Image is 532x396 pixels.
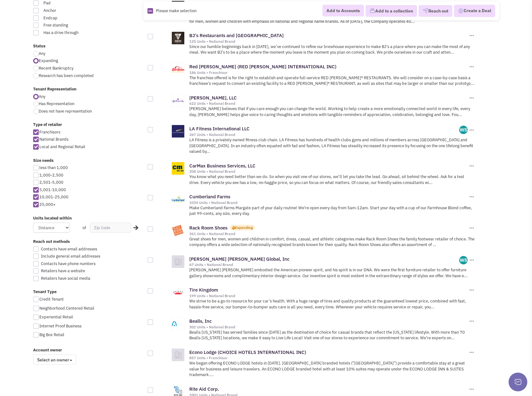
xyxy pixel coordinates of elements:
div: Expanding [235,225,253,230]
div: 208 Units • National Brand [189,169,468,174]
div: 857 Units • Franchisor [189,355,468,360]
p: You know what you need better than we do. So when you visit one of our stores, we’ll let you take... [189,174,475,186]
span: Big Box Retail [39,332,64,337]
span: Please make selection [156,8,196,13]
a: Red [PERSON_NAME] (RED [PERSON_NAME] INTERNATIONAL INC) [189,64,336,70]
button: Reach out [419,5,452,17]
p: Bealls [US_STATE] has served families since [DATE] as the destination of choice for casual brands... [189,330,475,341]
span: Franchisors [39,129,60,135]
label: Account owner [33,347,144,353]
span: Any [39,94,45,99]
a: CarMax Business Services, LLC [189,163,256,169]
img: Rectangle.png [147,8,153,14]
div: 361 Units • National Brand [189,231,468,236]
span: Any [39,51,45,56]
p: The franchise offered is for the right to establish and operate full-service RED [PERSON_NAME]® R... [189,75,475,87]
span: 25,000+ [39,202,56,207]
button: Add to a collection [365,5,417,17]
label: Reach out methods [33,239,144,245]
a: Rite Aid Corp. [189,386,219,392]
span: less than 1,000 [39,165,68,170]
p: [PERSON_NAME] [PERSON_NAME] embodied the American pioneer spirit, and his spirit is in our DNA. W... [189,267,475,279]
p: Great shoes for men, women and children in comfort, dress, casual, and athletic categories make R... [189,236,475,248]
div: 186 Units • Franchisor [189,70,468,75]
p: Make Cumberland Farms Margate part of your daily routine! We're open every day from 5am-12am. Sta... [189,205,475,217]
span: Endcap [39,15,109,21]
span: Expanding [39,58,58,63]
span: Contacts have phone numbers [41,261,96,266]
span: Has Representation [39,101,74,106]
span: 1,000-2,500 [39,172,63,178]
span: Recent Bankruptcy [39,65,73,71]
span: Pad [39,0,109,6]
label: Type of retailer [33,122,144,128]
span: Has a drive through [39,30,109,36]
img: Deal-Dollar.png [458,7,464,14]
span: Free standing [39,22,109,28]
span: of [82,225,86,230]
span: 5,001-10,000 [39,187,66,192]
p: We strive to be a go-to resource for your car’s health. With a huge range of tires and quality pr... [189,298,475,310]
span: Anchor [39,8,109,14]
p: [PERSON_NAME] believes that if you care enough you can change the world. Working to help create a... [189,106,475,118]
a: LA Fitness International LLC [189,126,250,132]
span: Research has been completed [39,73,94,78]
a: Cumberland Farms [189,194,230,200]
span: Retailers have a website [41,268,85,273]
p: We began offering ECONO LODGE hotels in [DATE]. [GEOGRAPHIC_DATA] branded hotels (“[GEOGRAPHIC_DA... [189,360,475,378]
div: Search Nearby [129,224,139,232]
span: Contacts have email addresses [41,246,97,252]
span: National Brands [39,137,68,142]
img: jmMUka96aE-5-g_YqRR4QQ.png [459,126,468,134]
a: [PERSON_NAME] [PERSON_NAME] Global, Inc [189,256,290,262]
img: jmMUka96aE-5-g_YqRR4QQ.png [459,256,468,264]
img: icon-collection-lavender.png [370,8,375,13]
span: Internet Proof Business [39,323,82,329]
span: Select an owner [33,355,76,365]
div: 622 Units • National Brand [189,101,468,106]
a: BJ's Restaurants and [GEOGRAPHIC_DATA] [189,32,284,38]
span: Retailers have social media [41,276,90,281]
button: Add to Accounts [322,5,364,17]
p: LA Fitness is a privately owned fitness club chain. LA Fitness has hundreds of health clubs gyms ... [189,137,475,155]
div: 267 Units • National Brand [189,132,460,137]
span: Does not have representation [39,109,92,114]
div: 199 Units • National Brand [189,293,468,298]
span: 2,501-5,000 [39,180,63,185]
a: Rack Room Shoes [189,225,227,231]
p: Since our humble beginnings back in [DATE], we’ve continued to refine our brewhouse experience to... [189,44,475,56]
label: Status [33,43,144,49]
div: 302 Units • National Brand [189,325,468,330]
a: Econo Lodge (CHOICE HOTELS INTERNATIONAL INC) [189,349,306,355]
label: Tenant Representation [33,86,144,92]
div: 1034 Units • National Brand [189,200,468,205]
span: Neighborhood Centered Retail [39,306,94,311]
span: Local and Regional Retail [39,144,85,149]
span: Include general email addresses [41,254,100,259]
a: [PERSON_NAME], LLC [189,95,237,101]
button: Create a Deal [454,5,495,17]
label: Units located within [33,215,144,221]
div: 67 Units • National Brand [189,262,460,267]
span: Experiential Retail [39,314,73,320]
span: 10,001-25,000 [39,194,68,200]
label: Tenant Type [33,289,144,295]
div: 125 Units • National Brand [189,39,468,44]
a: Bealls, Inc [189,318,212,324]
label: Size needs [33,158,144,164]
a: Tire Kingdom [189,287,218,293]
img: VectorPaper_Plane.png [423,8,428,13]
input: Zip Code [90,223,131,233]
span: Credit Tenant [39,297,64,302]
